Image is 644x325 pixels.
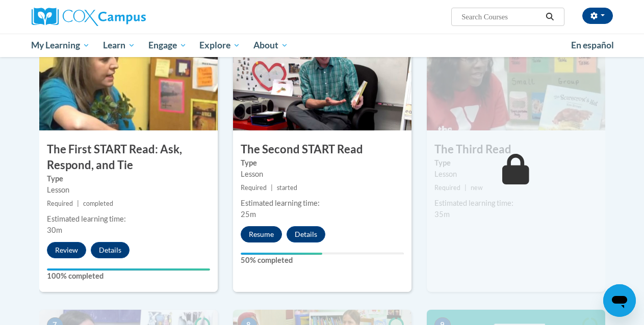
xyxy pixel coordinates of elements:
[47,226,62,234] span: 30m
[241,169,404,180] div: Lesson
[603,284,636,317] iframe: Button to launch messaging window
[24,34,621,57] div: Main menu
[47,200,73,207] span: Required
[277,184,297,192] span: started
[241,255,404,266] label: 50% completed
[47,173,210,184] label: Type
[253,39,288,51] span: About
[32,8,146,26] img: Cox Campus
[96,34,142,57] a: Learn
[47,270,210,282] label: 100% completed
[241,157,404,169] label: Type
[434,157,598,169] label: Type
[199,39,240,51] span: Explore
[241,198,404,209] div: Estimated learning time:
[542,11,557,23] button: Search
[241,184,267,192] span: Required
[241,210,256,219] span: 25m
[83,200,113,207] span: completed
[564,35,621,56] a: En español
[193,34,247,57] a: Explore
[233,29,411,130] img: Course Image
[39,29,218,130] img: Course Image
[287,226,325,242] button: Details
[582,8,613,24] button: Account Settings
[25,34,97,57] a: My Learning
[434,198,598,209] div: Estimated learning time:
[47,184,210,196] div: Lesson
[247,34,295,57] a: About
[241,253,322,255] div: Your progress
[77,200,79,207] span: |
[47,242,86,258] button: Review
[271,184,273,192] span: |
[465,184,467,192] span: |
[241,226,282,242] button: Resume
[142,34,193,57] a: Engage
[47,268,210,270] div: Your progress
[32,8,215,26] a: Cox Campus
[31,39,90,51] span: My Learning
[103,39,135,51] span: Learn
[233,142,411,157] h3: The Second START Read
[427,142,605,157] h3: The Third Read
[91,242,130,258] button: Details
[434,169,598,180] div: Lesson
[471,184,483,192] span: new
[39,142,218,173] h3: The First START Read: Ask, Respond, and Tie
[434,210,450,219] span: 35m
[148,39,187,51] span: Engage
[434,184,460,192] span: Required
[571,40,614,50] span: En español
[47,213,210,225] div: Estimated learning time:
[460,11,542,23] input: Search Courses
[427,29,605,130] img: Course Image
